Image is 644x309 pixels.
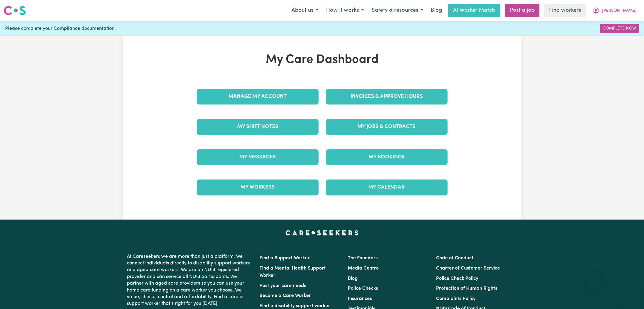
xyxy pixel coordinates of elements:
a: Find a Mental Health Support Worker [259,266,326,278]
button: My Account [588,4,640,17]
span: [PERSON_NAME] [602,8,636,14]
button: How it works [322,4,368,17]
h1: My Care Dashboard [193,53,451,67]
img: Careseekers logo [4,5,26,16]
a: My Messages [197,149,319,165]
a: Become a Care Worker [259,293,311,298]
a: Complaints Policy [436,296,476,301]
button: Safety & resources [368,4,427,17]
a: Police Check Policy [436,276,478,281]
a: The Founders [348,256,378,261]
a: Charter of Customer Service [436,266,500,271]
a: Insurances [348,296,372,301]
a: Code of Conduct [436,256,473,261]
span: Please complete your Compliance documentation. [5,25,116,32]
a: AI Worker Match [448,4,500,17]
a: Find workers [544,4,586,17]
a: Careseekers home page [285,230,359,235]
a: My Shift Notes [197,119,319,135]
a: Police Checks [348,286,378,291]
a: Invoices & Approve Hours [326,89,448,105]
a: Find a disability support worker [259,304,330,308]
iframe: Button to launch messaging window [620,285,639,304]
a: Blog [427,4,446,17]
a: My Jobs & Contracts [326,119,448,135]
a: Manage My Account [197,89,319,105]
iframe: Close message [588,270,600,282]
button: About us [287,4,322,17]
a: Post a job [505,4,539,17]
a: My Bookings [326,149,448,165]
a: My Calendar [326,179,448,195]
a: Blog [348,276,358,281]
a: Media Centre [348,266,379,271]
a: Careseekers logo [4,4,26,17]
a: Find a Support Worker [259,256,310,261]
a: My Workers [197,179,319,195]
a: Protection of Human Rights [436,286,497,291]
a: Complete Now [600,24,639,33]
a: Post your care needs [259,283,306,288]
